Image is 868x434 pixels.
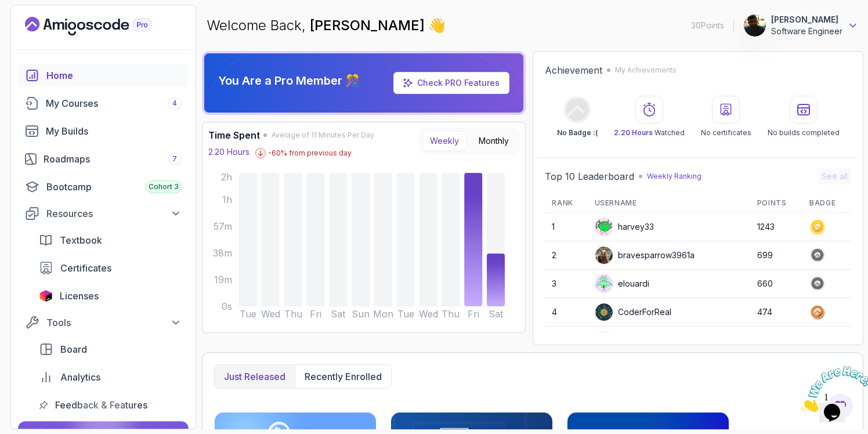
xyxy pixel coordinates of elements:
button: See all [818,168,851,185]
div: bravesparrow3961a [595,246,695,265]
button: Monthly [471,131,516,151]
img: user profile image [595,303,613,321]
span: Certificates [60,261,111,275]
span: 2.20 Hours [614,128,653,137]
tspan: 1h [222,194,232,205]
a: roadmaps [18,147,189,171]
a: board [32,338,189,361]
img: default monster avatar [595,275,613,292]
td: 5 [545,327,587,355]
a: Landing page [25,17,178,35]
tspan: Fri [310,308,321,320]
p: No Badge :( [557,128,598,138]
tspan: Thu [442,308,460,320]
tspan: Sat [331,308,346,320]
p: Watched [614,128,685,138]
div: Roadmaps [44,152,182,166]
td: 1 [545,213,587,241]
tspan: Tue [397,308,414,320]
span: Board [60,342,87,356]
th: Rank [545,194,587,213]
span: Licenses [60,289,99,303]
span: Average of 11 Minutes Per Day [272,131,374,140]
h2: Top 10 Leaderboard [545,169,634,183]
div: Bootcamp [46,180,182,194]
img: default monster avatar [595,218,613,236]
a: feedback [32,393,189,417]
a: home [18,64,189,87]
p: Just released [224,370,285,384]
img: user profile image [744,15,766,37]
div: IssaKass [595,331,650,350]
tspan: Thu [284,308,302,320]
span: Textbook [60,233,102,247]
button: Resources [18,203,189,224]
td: 660 [750,270,802,298]
div: Home [46,68,182,82]
div: Tools [46,316,182,330]
img: user profile image [595,332,613,349]
a: certificates [32,256,189,280]
a: builds [18,120,189,143]
th: Points [750,194,802,213]
tspan: Tue [240,308,256,320]
th: Badge [802,194,851,213]
p: Recently enrolled [305,370,382,384]
div: elouardi [595,274,649,293]
p: Welcome Back, [207,16,446,35]
span: 1 [5,5,9,15]
h2: Achievement [545,63,602,77]
tspan: 38m [213,247,232,259]
tspan: 19m [214,274,232,285]
td: 4 [545,298,587,327]
a: licenses [32,284,189,308]
td: 1243 [750,213,802,241]
div: My Builds [46,124,182,138]
td: 3 [545,270,587,298]
p: No builds completed [768,128,840,138]
img: user profile image [595,247,613,264]
tspan: 0s [222,301,232,312]
a: analytics [32,366,189,389]
div: CoderForReal [595,303,671,321]
tspan: Mon [373,308,393,320]
img: jetbrains icon [39,290,53,302]
span: Feedback & Features [55,398,147,412]
button: Weekly [422,131,466,151]
span: 7 [172,154,177,164]
p: No certificates [701,128,751,138]
a: courses [18,92,189,115]
div: Resources [46,207,182,220]
p: 30 Points [691,20,724,31]
td: 2 [545,241,587,270]
p: [PERSON_NAME] [771,14,842,26]
div: harvey33 [595,218,654,236]
p: 2.20 Hours [208,146,249,158]
button: Just released [215,365,295,388]
button: Tools [18,312,189,333]
span: Cohort 3 [149,182,179,191]
h3: Time Spent [208,128,260,142]
td: 699 [750,241,802,270]
a: textbook [32,229,189,252]
tspan: Wed [261,308,280,320]
tspan: 2h [221,171,232,183]
button: Recently enrolled [295,365,391,388]
div: My Courses [46,96,182,110]
td: 325 [750,327,802,355]
span: 4 [172,99,177,108]
tspan: Wed [419,308,438,320]
a: bootcamp [18,175,189,198]
tspan: Fri [468,308,479,320]
p: Software Engineer [771,26,842,37]
img: Chat attention grabber [5,5,77,50]
iframe: chat widget [796,361,868,417]
p: -60 % from previous day [268,149,352,158]
p: You Are a Pro Member 🎊 [218,73,360,89]
span: [PERSON_NAME] [310,17,428,34]
span: 👋 [428,16,446,35]
a: Check PRO Features [393,72,509,94]
tspan: 57m [214,220,232,232]
tspan: Sat [489,308,504,320]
